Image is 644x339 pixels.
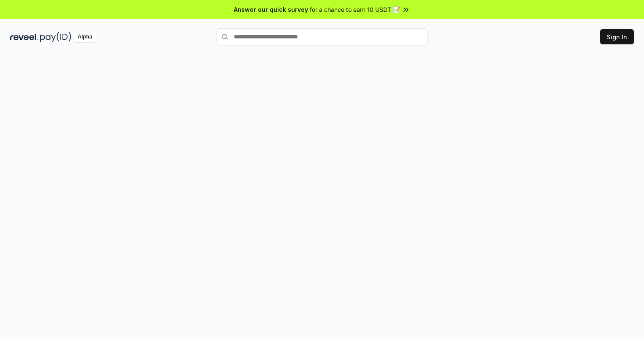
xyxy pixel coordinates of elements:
button: Sign In [600,29,634,44]
span: for a chance to earn 10 USDT 📝 [310,5,400,14]
span: Answer our quick survey [234,5,308,14]
img: pay_id [40,32,71,42]
img: reveel_dark [10,32,38,42]
div: Alpha [73,32,97,42]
